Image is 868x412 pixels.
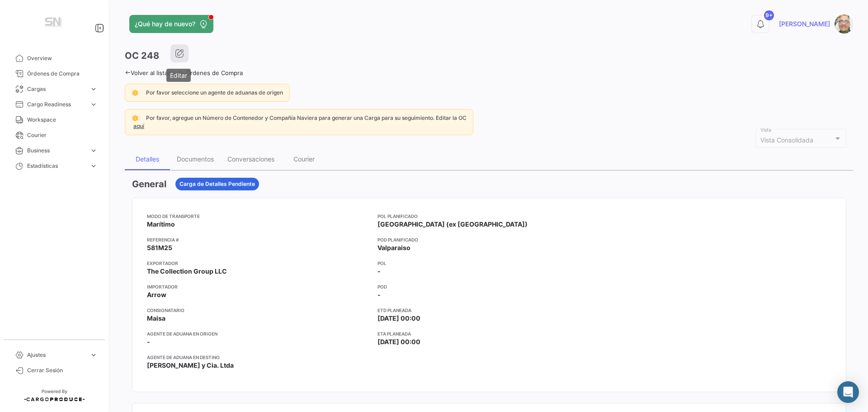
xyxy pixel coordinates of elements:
[377,243,410,252] span: Valparaiso
[377,220,528,229] span: [GEOGRAPHIC_DATA] (ex [GEOGRAPHIC_DATA])
[146,89,283,96] span: Por favor seleccione un agente de aduanas de origen
[27,100,86,109] span: Cargo Readiness
[7,66,101,81] a: Órdenes de Compra
[147,243,172,252] span: 581M25
[32,11,77,36] img: Manufactura+Logo.png
[147,236,370,243] app-card-info-title: Referencia #
[377,330,601,337] app-card-info-title: ETA planeada
[835,14,854,33] img: Captura.PNG
[147,330,370,337] app-card-info-title: Agente de Aduana en Origen
[293,155,315,163] div: Courier
[147,307,370,314] app-card-info-title: Consignatario
[377,236,601,243] app-card-info-title: POD Planificado
[377,283,601,290] app-card-info-title: POD
[147,213,370,220] app-card-info-title: Modo de Transporte
[135,19,195,28] span: ¿Qué hay de nuevo?
[90,351,98,359] span: expand_more
[7,51,101,66] a: Overview
[147,314,165,323] span: Maisa
[90,85,98,93] span: expand_more
[179,180,255,188] span: Carga de Detalles Pendiente
[146,114,467,121] span: Por favor, agregue un Número de Contenedor y Compañía Naviera para generar una Carga para su segu...
[125,69,243,76] a: Volver al listado de Órdenes de Compra
[136,155,159,163] div: Detalles
[147,354,370,361] app-card-info-title: Agente de Aduana en Destino
[132,123,146,129] a: aquí
[147,267,227,276] span: The Collection Group LLC
[132,178,166,190] h3: General
[377,337,420,346] span: [DATE] 00:00
[7,112,101,128] a: Workspace
[177,155,214,163] div: Documentos
[147,220,175,229] span: Marítimo
[837,381,859,403] div: Abrir Intercom Messenger
[760,136,813,144] span: Vista Consolidada
[27,116,98,124] span: Workspace
[90,100,98,109] span: expand_more
[27,351,86,359] span: Ajustes
[90,162,98,170] span: expand_more
[27,85,86,93] span: Cargas
[147,260,370,267] app-card-info-title: Exportador
[27,54,98,62] span: Overview
[27,147,86,155] span: Business
[27,70,98,78] span: Órdenes de Compra
[90,147,98,155] span: expand_more
[27,162,86,170] span: Estadísticas
[125,49,159,62] h3: OC 248
[377,267,381,276] span: -
[227,155,274,163] div: Conversaciones
[377,260,601,267] app-card-info-title: POL
[129,15,213,33] button: ¿Qué hay de nuevo?
[147,361,234,370] span: [PERSON_NAME] y Cia. Ltda
[147,290,166,299] span: Arrow
[166,69,191,82] div: Editar
[27,131,98,139] span: Courier
[147,337,150,346] span: -
[377,314,420,323] span: [DATE] 00:00
[7,128,101,143] a: Courier
[147,283,370,290] app-card-info-title: Importador
[377,290,381,299] span: -
[27,366,98,374] span: Cerrar Sesión
[377,213,601,220] app-card-info-title: POL Planificado
[779,19,830,28] span: [PERSON_NAME]
[377,307,601,314] app-card-info-title: ETD planeada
